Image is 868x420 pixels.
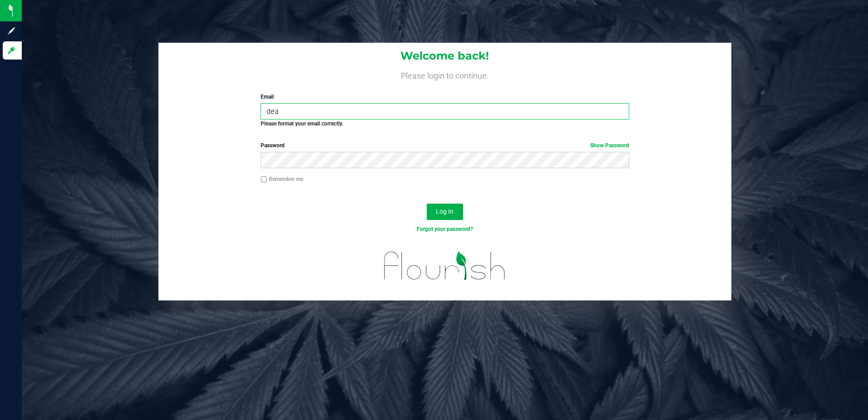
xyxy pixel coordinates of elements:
inline-svg: Sign up [7,26,16,35]
a: Show Password [590,142,629,149]
label: Remember me [261,175,303,183]
span: Log In [436,208,454,215]
img: flourish_logo.svg [373,243,517,289]
strong: Please format your email correctly. [261,120,343,127]
input: Remember me [261,176,267,183]
h4: Please login to continue. [158,69,732,80]
h1: Welcome back! [158,50,732,62]
button: Log In [427,204,463,220]
inline-svg: Log in [7,46,16,55]
span: Password [261,142,285,149]
a: Forgot your password? [417,226,473,232]
label: Email [261,93,629,101]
